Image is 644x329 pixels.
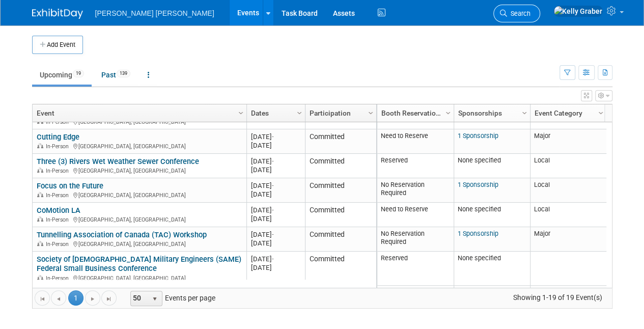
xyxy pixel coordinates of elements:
[37,255,241,273] a: Society of [DEMOGRAPHIC_DATA] Military Engineers (SAME) Federal Small Business Conference
[442,104,454,120] a: Column Settings
[51,290,66,306] a: Go to the previous page
[37,142,242,150] div: [GEOGRAPHIC_DATA], [GEOGRAPHIC_DATA]
[305,252,376,286] td: Committed
[272,133,274,141] span: -
[73,70,84,77] span: 19
[54,295,63,303] span: Go to the previous page
[493,5,540,22] a: Search
[95,9,214,17] span: [PERSON_NAME] [PERSON_NAME]
[535,104,600,122] a: Event Category
[251,206,300,214] div: [DATE]
[37,230,207,239] a: Tunnelling Association of Canada (TAC) Workshop
[458,132,498,140] a: 1 Sponsorship
[235,104,246,120] a: Column Settings
[89,295,97,303] span: Go to the next page
[458,230,498,237] a: 1 Sponsorship
[251,181,300,190] div: [DATE]
[507,10,530,17] span: Search
[46,168,72,174] span: In-Person
[46,216,72,223] span: In-Person
[37,168,43,173] img: In-Person Event
[251,255,300,263] div: [DATE]
[37,216,43,222] img: In-Person Event
[105,295,113,303] span: Go to the last page
[519,104,530,120] a: Column Settings
[37,239,242,248] div: [GEOGRAPHIC_DATA], [GEOGRAPHIC_DATA]
[37,166,242,175] div: [GEOGRAPHIC_DATA], [GEOGRAPHIC_DATA]
[68,290,83,306] span: 1
[553,6,603,17] img: Kelly Graber
[530,129,606,154] td: Major
[251,104,298,122] a: Dates
[251,166,300,174] div: [DATE]
[458,205,501,213] span: None specified
[37,181,103,190] a: Focus on the Future
[38,295,46,303] span: Go to the first page
[530,154,606,178] td: Local
[131,291,148,306] span: 50
[595,104,606,120] a: Column Settings
[251,263,300,272] div: [DATE]
[94,65,138,85] a: Past139
[530,178,606,203] td: Local
[251,190,300,199] div: [DATE]
[503,290,611,305] span: Showing 1-19 of 19 Event(s)
[458,254,501,262] span: None specified
[46,241,72,248] span: In-Person
[272,206,274,214] span: -
[377,203,454,227] td: Need to Reserve
[305,129,376,154] td: Committed
[295,109,303,117] span: Column Settings
[458,104,523,122] a: Sponsorships
[251,214,300,223] div: [DATE]
[305,178,376,203] td: Committed
[85,290,100,306] a: Go to the next page
[444,109,452,117] span: Column Settings
[46,119,72,125] span: In-Person
[37,192,43,197] img: In-Person Event
[272,182,274,189] span: -
[377,227,454,252] td: No Reservation Required
[310,104,370,122] a: Participation
[37,104,240,122] a: Event
[294,104,305,120] a: Column Settings
[237,109,245,117] span: Column Settings
[305,154,376,178] td: Committed
[530,203,606,227] td: Local
[32,9,83,19] img: ExhibitDay
[251,141,300,150] div: [DATE]
[46,192,72,199] span: In-Person
[251,132,300,141] div: [DATE]
[37,241,43,246] img: In-Person Event
[251,230,300,239] div: [DATE]
[37,190,242,199] div: [GEOGRAPHIC_DATA], [GEOGRAPHIC_DATA]
[35,290,50,306] a: Go to the first page
[305,203,376,227] td: Committed
[32,65,92,85] a: Upcoming19
[46,275,72,282] span: In-Person
[101,290,117,306] a: Go to the last page
[377,286,454,310] td: No Reservation Required
[458,181,498,188] a: 1 Sponsorship
[251,239,300,248] div: [DATE]
[151,295,159,303] span: select
[367,109,375,117] span: Column Settings
[377,154,454,178] td: Reserved
[37,157,199,166] a: Three (3) Rivers Wet Weather Sewer Conference
[377,178,454,203] td: No Reservation Required
[597,109,605,117] span: Column Settings
[117,70,130,77] span: 139
[37,273,242,282] div: [GEOGRAPHIC_DATA], [GEOGRAPHIC_DATA]
[37,215,242,224] div: [GEOGRAPHIC_DATA], [GEOGRAPHIC_DATA]
[305,227,376,252] td: Committed
[530,286,606,310] td: Local
[520,109,528,117] span: Column Settings
[46,143,72,150] span: In-Person
[377,252,454,286] td: Reserved
[530,227,606,252] td: Major
[272,255,274,263] span: -
[365,104,376,120] a: Column Settings
[381,104,447,122] a: Booth Reservation Status
[377,129,454,154] td: Need to Reserve
[37,132,79,142] a: Cutting Edge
